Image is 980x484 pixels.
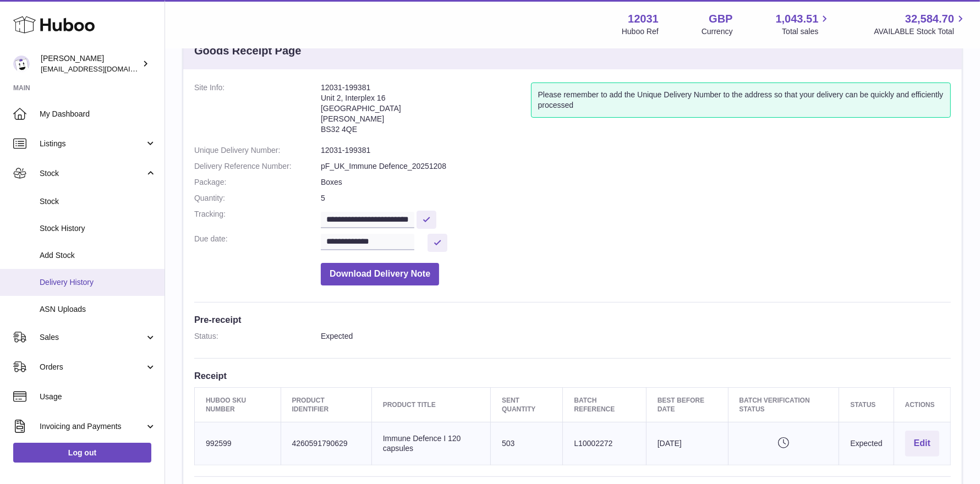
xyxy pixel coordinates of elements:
td: 4260591790629 [281,422,371,465]
th: Product Identifier [281,387,371,422]
span: Stock [40,196,156,207]
img: admin@makewellforyou.com [13,56,30,72]
div: Please remember to add the Unique Delivery Number to the address so that your delivery can be qui... [531,82,951,118]
span: 1,043.51 [776,12,819,26]
dt: Status: [194,331,321,342]
h3: Receipt [194,370,951,382]
dt: Delivery Reference Number: [194,161,321,172]
span: Stock History [40,223,156,234]
div: Currency [702,26,733,37]
th: Batch Verification Status [728,387,839,422]
strong: GBP [709,12,732,26]
dt: Tracking: [194,209,321,228]
td: Immune Defence I 120 capsules [371,422,490,465]
td: L10002272 [563,422,646,465]
span: Listings [40,139,145,149]
span: Sales [40,332,145,343]
span: My Dashboard [40,109,156,119]
th: Best Before Date [646,387,728,422]
dt: Due date: [194,234,321,252]
a: 1,043.51 Total sales [776,12,831,37]
td: [DATE] [646,422,728,465]
a: Log out [13,443,151,463]
dt: Site Info: [194,82,321,140]
span: Orders [40,362,145,372]
th: Actions [894,387,950,422]
td: 992599 [195,422,281,465]
span: 32,584.70 [905,12,954,26]
a: 32,584.70 AVAILABLE Stock Total [874,12,967,37]
td: Expected [839,422,894,465]
span: [EMAIL_ADDRESS][DOMAIN_NAME] [41,64,162,73]
dt: Quantity: [194,193,321,204]
div: [PERSON_NAME] [41,53,140,74]
span: Usage [40,392,156,402]
td: 503 [491,422,563,465]
address: 12031-199381 Unit 2, Interplex 16 [GEOGRAPHIC_DATA] [PERSON_NAME] BS32 4QE [321,82,531,140]
span: Delivery History [40,277,156,288]
span: ASN Uploads [40,304,156,315]
dd: pF_UK_Immune Defence_20251208 [321,161,951,172]
th: Batch Reference [563,387,646,422]
div: Huboo Ref [622,26,659,37]
dd: Expected [321,331,951,342]
dt: Unique Delivery Number: [194,145,321,156]
span: Total sales [782,26,831,37]
span: Add Stock [40,250,156,261]
strong: 12031 [628,12,659,26]
button: Download Delivery Note [321,263,439,285]
h3: Goods Receipt Page [194,43,302,58]
dd: Boxes [321,177,951,188]
span: Stock [40,168,145,179]
span: Invoicing and Payments [40,421,145,432]
h3: Pre-receipt [194,313,951,326]
span: AVAILABLE Stock Total [874,26,967,37]
th: Status [839,387,894,422]
button: Edit [905,431,939,457]
dt: Package: [194,177,321,188]
th: Product title [371,387,490,422]
dd: 5 [321,193,951,204]
th: Huboo SKU Number [195,387,281,422]
dd: 12031-199381 [321,145,951,156]
th: Sent Quantity [491,387,563,422]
